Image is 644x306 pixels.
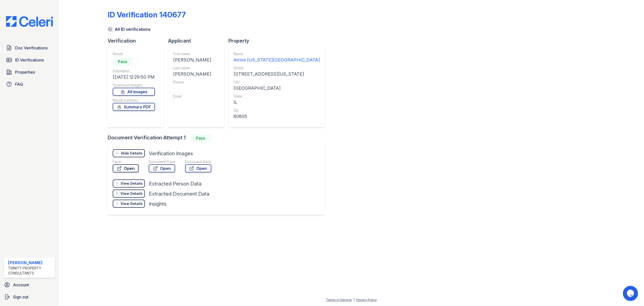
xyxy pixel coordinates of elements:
div: Verification Images [149,150,193,157]
div: Insights [149,200,167,207]
span: Properties [15,69,35,75]
a: Open [185,164,211,172]
span: FAQ [15,81,23,87]
a: Name Arrive [US_STATE][GEOGRAPHIC_DATA] [233,51,320,64]
div: [PERSON_NAME] [8,260,53,266]
a: FAQ [4,79,55,89]
a: Open [149,164,175,172]
div: Download Images [113,83,155,88]
div: Zip [233,108,320,113]
div: Document Front [149,159,175,164]
div: View Details [120,181,143,186]
div: Pass [113,57,133,66]
a: Open [113,164,139,172]
iframe: chat widget [623,286,639,301]
div: IL [233,99,320,106]
div: | [353,298,354,302]
div: 60605 [233,113,320,120]
div: Extracted Document Data [149,190,209,197]
div: View Details [120,191,143,196]
div: [PERSON_NAME] [173,56,211,64]
div: State [233,94,320,99]
div: [PERSON_NAME] [173,71,211,78]
div: Name [233,51,320,56]
a: Doc Verifications [4,43,55,53]
div: First name [173,51,211,56]
span: Doc Verifications [15,45,48,51]
div: Street [233,66,320,71]
a: Summary PDF [113,103,155,111]
div: Applicant [168,37,228,44]
div: Last name [173,66,211,71]
div: Result summary [113,98,155,103]
img: CE_Logo_Blue-a8612792a0a2168367f1c8372b55b34899dd931a85d93a1a3d3e32e68fde9ad4.png [2,16,57,27]
div: - [173,85,211,92]
a: ID Verifications [4,55,55,65]
div: Email [173,94,211,99]
a: All Images [113,88,155,96]
div: View Details [120,201,143,206]
div: ID Verification 140677 [108,10,186,19]
a: Account [2,280,57,290]
span: ID Verifications [15,57,44,63]
div: Pass [191,134,211,142]
div: Result [113,51,155,56]
div: Property [228,37,329,44]
div: [STREET_ADDRESS][US_STATE] [233,71,320,78]
span: Sign out [13,294,28,300]
div: Trinity Property Consultants [8,266,53,276]
div: Document Back [185,159,211,164]
div: Extracted Person Data [149,180,202,187]
a: Properties [4,67,55,77]
div: Hide Details [121,151,142,156]
a: Terms of Service [326,298,352,302]
div: Arrive [US_STATE][GEOGRAPHIC_DATA] [233,56,320,64]
a: All ID verifications [108,26,151,32]
a: Sign out [2,292,57,302]
div: [DATE] 12:29:50 PM [113,74,155,81]
div: Document Verification Attempt 1 [108,134,329,142]
div: Verification [108,37,168,44]
div: Face [113,159,139,164]
div: Submitted [113,69,155,74]
div: Phone [173,80,211,85]
a: Privacy Policy [356,298,377,302]
div: [GEOGRAPHIC_DATA] [233,85,320,92]
span: Account [13,282,29,288]
div: City [233,80,320,85]
div: - [173,99,211,106]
